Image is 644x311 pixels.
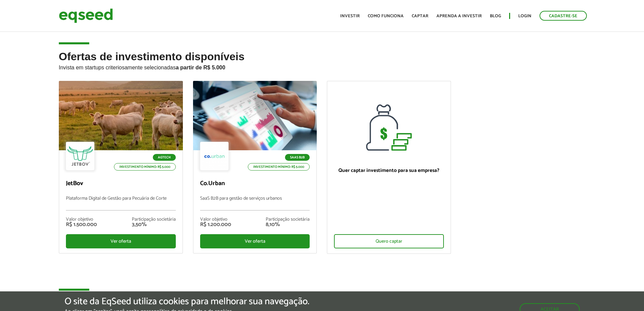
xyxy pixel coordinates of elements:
[65,296,309,307] h5: O site da EqSeed utiliza cookies para melhorar sua navegação.
[334,168,444,174] p: Quer captar investimento para sua empresa?
[153,154,176,161] p: Agtech
[59,7,113,25] img: EqSeed
[132,217,176,222] div: Participação societária
[200,196,310,210] p: SaaS B2B para gestão de serviços urbanos
[436,14,482,18] a: Aprenda a investir
[490,14,501,18] a: Blog
[200,222,231,227] div: R$ 1.200.000
[540,11,587,21] a: Cadastre-se
[200,180,310,187] p: Co.Urban
[200,217,231,222] div: Valor objetivo
[518,14,531,18] a: Login
[66,222,97,227] div: R$ 1.500.000
[66,234,176,248] div: Ver oferta
[285,154,310,161] p: SaaS B2B
[193,81,317,253] a: SaaS B2B Investimento mínimo: R$ 5.000 Co.Urban SaaS B2B para gestão de serviços urbanos Valor ob...
[368,14,404,18] a: Como funciona
[412,14,428,18] a: Captar
[340,14,360,18] a: Investir
[266,222,310,227] div: 8,10%
[59,81,183,253] a: Agtech Investimento mínimo: R$ 5.000 JetBov Plataforma Digital de Gestão para Pecuária de Corte V...
[66,217,97,222] div: Valor objetivo
[59,63,586,71] p: Invista em startups criteriosamente selecionadas
[327,81,451,254] a: Quer captar investimento para sua empresa? Quero captar
[114,163,176,171] p: Investimento mínimo: R$ 5.000
[176,65,225,70] strong: a partir de R$ 5.000
[66,180,176,187] p: JetBov
[266,217,310,222] div: Participação societária
[66,196,176,210] p: Plataforma Digital de Gestão para Pecuária de Corte
[132,222,176,227] div: 3,50%
[248,163,310,171] p: Investimento mínimo: R$ 5.000
[59,51,586,81] h2: Ofertas de investimento disponíveis
[200,234,310,248] div: Ver oferta
[334,234,444,248] div: Quero captar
